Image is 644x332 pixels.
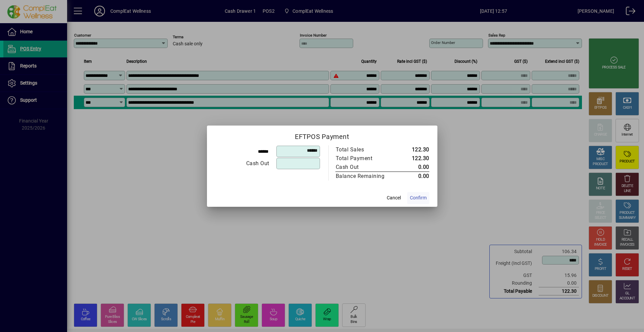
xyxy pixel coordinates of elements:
h2: EFTPOS Payment [207,126,437,145]
td: 122.30 [399,154,429,163]
td: Total Payment [335,154,399,163]
td: 0.00 [399,172,429,181]
div: Cash Out [336,163,392,171]
td: 0.00 [399,163,429,172]
td: 122.30 [399,145,429,154]
div: Balance Remaining [336,172,392,180]
span: Confirm [410,194,427,201]
span: Cancel [387,194,401,201]
div: Cash Out [215,159,269,168]
td: Total Sales [335,145,399,154]
button: Confirm [407,192,429,204]
button: Cancel [383,192,405,204]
